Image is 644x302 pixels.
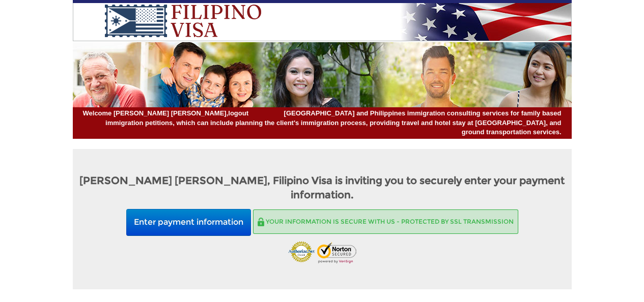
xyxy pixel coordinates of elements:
[288,241,315,265] img: Authorize
[126,209,251,236] button: Enter payment information
[83,109,562,137] span: [GEOGRAPHIC_DATA] and Philippines immigration consulting services for family based immigration pe...
[258,218,264,226] img: Secure
[266,218,514,225] span: Your information is secure with us - Protected by SSL transmission
[228,109,248,117] a: logout
[83,109,249,118] span: Welcome [PERSON_NAME] [PERSON_NAME],
[79,174,565,201] strong: [PERSON_NAME] [PERSON_NAME], Filipino Visa is inviting you to securely enter your payment informa...
[317,242,356,263] img: Norton Scured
